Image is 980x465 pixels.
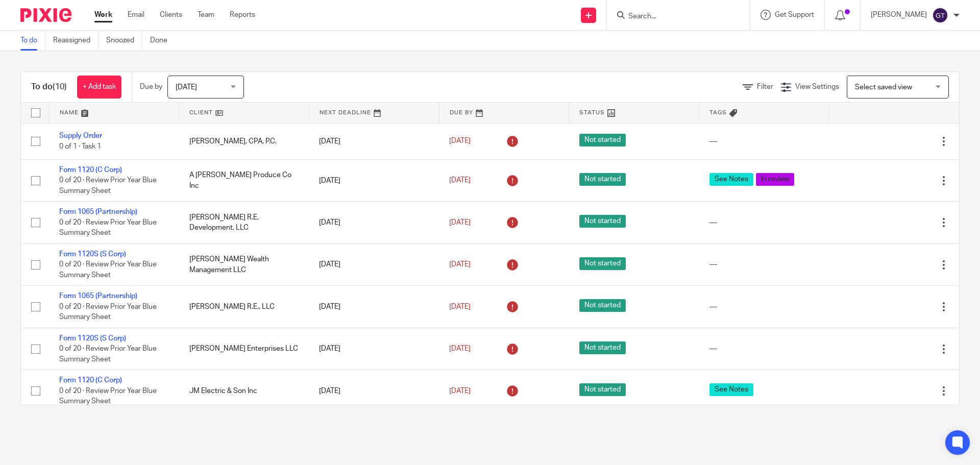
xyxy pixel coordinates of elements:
td: JM Electric & Son Inc [179,370,309,412]
td: [PERSON_NAME] Wealth Management LLC [179,243,309,285]
td: [DATE] [309,159,439,201]
a: Reports [230,10,255,20]
span: 0 of 20 · Review Prior Year Blue Summary Sheet [59,177,157,195]
a: Form 1120 (C Corp) [59,377,122,384]
div: --- [709,217,819,228]
a: Form 1120S (S Corp) [59,251,126,258]
span: Select saved view [855,84,912,91]
span: In review [756,173,794,186]
span: 0 of 20 · Review Prior Year Blue Summary Sheet [59,303,157,321]
span: [DATE] [449,303,471,310]
a: Form 1065 (Partnership) [59,292,137,300]
span: See Notes [709,173,753,186]
span: Not started [579,215,626,228]
h1: To do [31,82,67,92]
td: A [PERSON_NAME] Produce Co Inc [179,159,309,201]
td: [PERSON_NAME], CPA, P.C. [179,123,309,159]
span: 0 of 20 · Review Prior Year Blue Summary Sheet [59,219,157,237]
a: Supply Order [59,132,102,139]
div: --- [709,259,819,270]
span: Filter [757,83,773,90]
span: Get Support [775,11,814,18]
img: svg%3E [932,7,948,23]
img: Pixie [20,8,71,22]
a: To do [20,31,45,51]
span: (10) [53,83,67,91]
span: Not started [579,257,626,270]
p: Due by [140,82,162,92]
span: 0 of 20 · Review Prior Year Blue Summary Sheet [59,345,157,363]
a: Form 1065 (Partnership) [59,208,137,215]
span: 0 of 20 · Review Prior Year Blue Summary Sheet [59,261,157,279]
span: Not started [579,299,626,312]
span: [DATE] [176,84,197,91]
a: Done [150,31,175,51]
div: --- [709,136,819,146]
span: Not started [579,341,626,354]
p: [PERSON_NAME] [871,10,927,20]
span: [DATE] [449,345,471,352]
span: Not started [579,173,626,186]
a: Form 1120S (S Corp) [59,335,126,342]
span: [DATE] [449,177,471,184]
span: See Notes [709,383,753,396]
span: View Settings [795,83,839,90]
td: [PERSON_NAME] Enterprises LLC [179,328,309,370]
input: Search [627,12,719,21]
td: [DATE] [309,370,439,412]
td: [DATE] [309,123,439,159]
a: Reassigned [53,31,99,51]
div: --- [709,344,819,354]
span: [DATE] [449,138,471,145]
span: [DATE] [449,219,471,226]
span: 0 of 20 · Review Prior Year Blue Summary Sheet [59,387,157,405]
span: [DATE] [449,261,471,268]
a: Clients [160,10,182,20]
div: --- [709,302,819,312]
a: Email [128,10,144,20]
a: Snoozed [106,31,142,51]
td: [PERSON_NAME] R.E., LLC [179,286,309,328]
span: [DATE] [449,387,471,395]
td: [DATE] [309,243,439,285]
td: [PERSON_NAME] R.E. Development, LLC [179,202,309,243]
a: Form 1120 (C Corp) [59,166,122,174]
td: [DATE] [309,286,439,328]
span: Tags [709,110,727,115]
a: + Add task [77,76,121,99]
span: Not started [579,383,626,396]
span: 0 of 1 · Task 1 [59,143,101,150]
td: [DATE] [309,202,439,243]
a: Work [94,10,112,20]
a: Team [198,10,214,20]
span: Not started [579,134,626,146]
td: [DATE] [309,328,439,370]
